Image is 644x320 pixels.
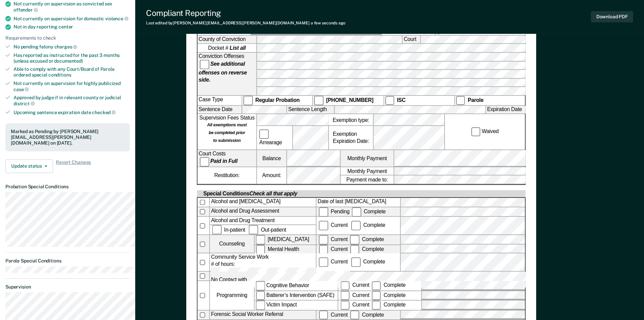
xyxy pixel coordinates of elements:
[314,96,323,105] input: [PHONE_NUMBER]
[207,123,246,143] strong: All exemptions must be completed prior to submission
[11,129,124,146] div: Marked as Pending by [PERSON_NAME][EMAIL_ADDRESS][PERSON_NAME][DOMAIN_NAME] on [DATE].
[255,281,337,290] label: Cognitive Behavior
[340,167,393,175] label: Monthly Payment
[326,97,373,103] strong: [PHONE_NUMBER]
[340,301,350,310] input: Current
[210,272,557,280] label: No Contact with
[255,97,300,103] strong: Regular Probation
[197,150,256,167] div: Court Costs
[14,66,130,78] div: Able to comply with any Court/Board of Parole ordered special
[210,158,237,164] strong: Paid in Full
[329,114,373,125] label: Exemption type:
[351,209,387,214] label: Complete
[385,96,394,105] input: ISC
[351,258,360,267] input: Complete
[319,245,328,254] input: Current
[212,225,221,234] input: In-patient
[486,106,527,114] label: Expiration Date
[371,292,407,298] label: Complete
[317,312,349,318] label: Current
[200,60,209,69] input: See additional offenses on reverse side.
[319,258,328,267] input: Current
[317,222,349,228] label: Current
[319,207,328,216] input: Pending
[340,291,350,300] input: Current
[197,114,256,150] div: Supervision Fees Status
[5,184,130,190] dt: Probation Special Conditions
[340,150,393,167] label: Monthly Payment
[14,44,130,50] div: No pending felony
[48,72,71,78] span: conditions
[256,291,265,300] input: Batterer’s Intervention (SAFE)
[287,106,334,114] label: Sentence Length
[256,245,265,254] input: Mental Health
[198,61,247,82] strong: See additional offenses on reverse side.
[210,207,316,216] div: Alcohol and Drug Assessment
[316,198,400,207] label: Date of last [MEDICAL_DATA]
[243,96,253,105] input: Regular Probation
[58,24,73,29] span: center
[14,24,130,30] div: Not in day reporting
[14,87,29,92] span: case
[5,284,130,290] dt: Supervision
[146,8,345,18] div: Compliant Reporting
[255,235,316,244] label: [MEDICAL_DATA]
[210,198,316,207] div: Alcohol and [MEDICAL_DATA]
[210,253,316,271] div: Community Service Work # of hours:
[352,207,361,216] input: Complete
[255,301,337,310] label: Victim Impact
[197,167,256,184] div: Restitution:
[456,96,465,105] input: Parole
[329,126,373,150] div: Exemption Expiration Date:
[211,227,248,232] label: In-patient
[210,217,316,225] div: Alcohol and Drug Treatment
[471,127,480,136] input: Waived
[372,291,381,300] input: Complete
[14,7,38,13] span: offender
[339,292,370,298] label: Current
[349,246,385,252] label: Complete
[210,235,254,253] div: Counseling
[146,21,345,25] div: Last edited by [PERSON_NAME][EMAIL_ADDRESS][PERSON_NAME][DOMAIN_NAME]
[5,35,130,41] div: Requirements to check
[403,36,420,44] label: Court
[349,312,385,318] label: Complete
[319,221,328,230] input: Current
[350,235,359,244] input: Complete
[351,221,360,230] input: Complete
[256,235,265,244] input: [MEDICAL_DATA]
[349,236,385,242] label: Complete
[372,301,381,310] input: Complete
[197,53,256,95] div: Conviction Offenses
[257,150,286,167] label: Balance
[14,101,35,106] span: district
[255,291,337,300] label: Batterer’s Intervention (SAFE)
[92,110,116,115] span: checked
[372,281,381,290] input: Complete
[256,281,265,290] input: Cognitive Behavior
[208,45,245,52] span: Docket #
[350,311,359,320] input: Complete
[230,45,245,51] strong: List all
[248,272,556,287] input: No Contact with
[371,302,407,308] label: Complete
[249,225,258,234] input: Out-patient
[317,209,351,214] label: Pending
[371,282,407,288] label: Complete
[14,16,130,22] div: Not currently on supervision for domestic
[210,311,316,320] div: Forensic Social Worker Referral
[317,246,349,252] label: Current
[197,36,256,44] label: County of Conviction
[14,95,130,106] div: Approved by judge if in relevant county or judicial
[468,97,483,103] strong: Parole
[197,96,242,105] div: Case Type
[591,11,633,22] button: Download PDF
[317,236,349,242] label: Current
[311,21,345,25] span: a few seconds ago
[105,16,128,21] span: violence
[256,301,265,310] input: Victim Impact
[14,109,130,115] div: Upcoming sentence expiration date
[14,1,130,13] div: Not currently on supervision as convicted sex
[56,159,91,173] span: Revert Changes
[259,130,268,139] input: Arrearage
